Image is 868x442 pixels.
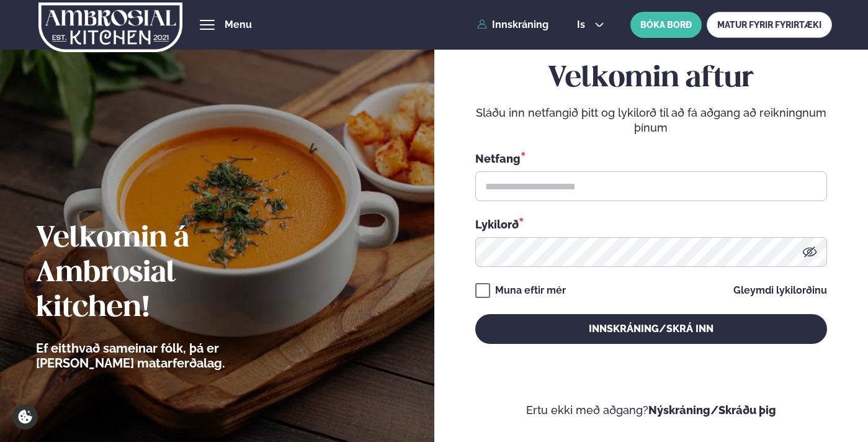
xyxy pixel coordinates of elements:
p: Ef eitthvað sameinar fólk, þá er [PERSON_NAME] matarferðalag. [36,341,293,371]
div: Netfang [475,150,827,166]
p: Ertu ekki með aðgang? [470,403,832,418]
h2: Velkomin á Ambrosial kitchen! [36,222,293,326]
a: Innskráning [477,19,548,30]
a: Cookie settings [12,404,38,430]
a: Nýskráning/Skráðu þig [648,404,776,417]
h2: Velkomin aftur [475,61,827,96]
button: BÓKA BORÐ [630,12,702,38]
p: Sláðu inn netfangið þitt og lykilorð til að fá aðgang að reikningnum þínum [475,106,827,135]
img: logo [38,2,182,53]
button: hamburger [200,17,215,32]
a: MATUR FYRIR FYRIRTÆKI [707,12,832,38]
div: Lykilorð [475,216,827,232]
button: is [567,20,614,30]
span: is [577,20,589,30]
a: Gleymdi lykilorðinu [733,286,827,295]
button: Innskráning/Skrá inn [475,314,827,344]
